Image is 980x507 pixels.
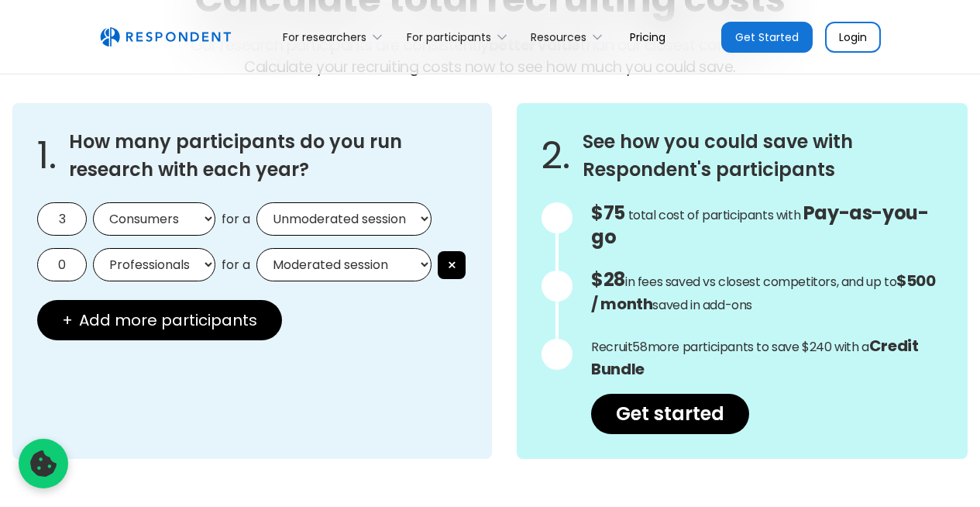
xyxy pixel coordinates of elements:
[222,212,250,227] span: for a
[628,206,801,224] span: total cost of participants with
[591,335,943,381] p: Recruit more participants to save $240 with a
[274,19,397,55] div: For researchers
[591,200,625,226] span: $75
[542,148,570,164] span: 2.
[591,269,943,316] p: in fees saved vs closest competitors, and up to saved in add-ons
[100,27,231,47] img: Untitled UI logotext
[397,19,521,55] div: For participants
[222,257,250,273] span: for a
[69,128,467,184] h3: How many participants do you run research with each year?
[407,29,491,45] div: For participants
[825,22,881,53] a: Login
[591,200,928,250] span: Pay-as-you-go
[37,300,282,340] button: + Add more participants
[522,19,617,55] div: Resources
[37,148,57,164] span: 1.
[591,270,935,315] strong: $500 / month
[632,338,647,356] span: 58
[100,27,231,47] a: home
[617,19,678,55] a: Pricing
[591,394,749,434] a: Get started
[62,312,73,328] span: +
[438,251,466,279] button: ×
[583,128,943,184] h3: See how you could save with Respondent's participants
[531,29,586,45] div: Resources
[721,22,813,53] a: Get Started
[283,29,366,45] div: For researchers
[591,267,625,292] span: $28
[79,312,257,328] span: Add more participants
